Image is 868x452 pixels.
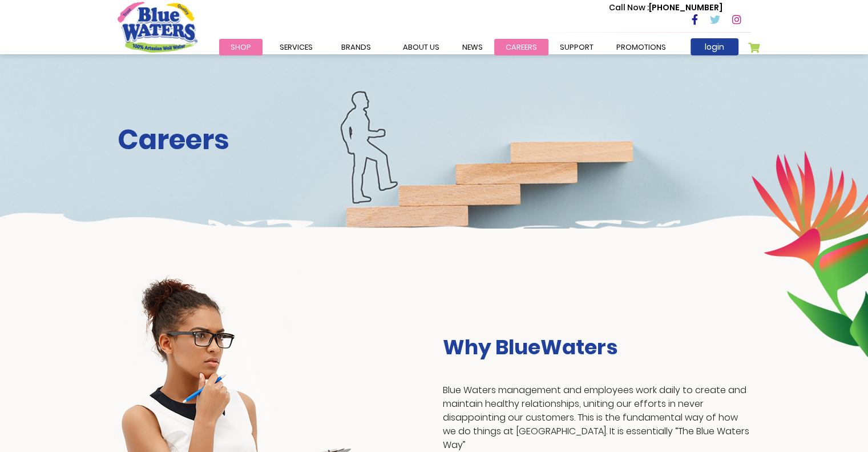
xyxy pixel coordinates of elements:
span: Services [280,42,313,53]
a: login [691,38,738,55]
p: [PHONE_NUMBER] [609,2,722,14]
h3: Why BlueWaters [443,335,751,359]
a: store logo [118,2,197,52]
img: career-intro-leaves.png [751,150,868,357]
span: Shop [231,42,251,53]
a: about us [391,39,451,55]
span: Call Now : [609,2,649,13]
p: Blue Waters management and employees work daily to create and maintain healthy relationships, uni... [443,383,751,452]
a: News [451,39,494,55]
span: Brands [341,42,371,53]
a: support [548,39,605,55]
a: careers [494,39,548,55]
a: Promotions [605,39,677,55]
